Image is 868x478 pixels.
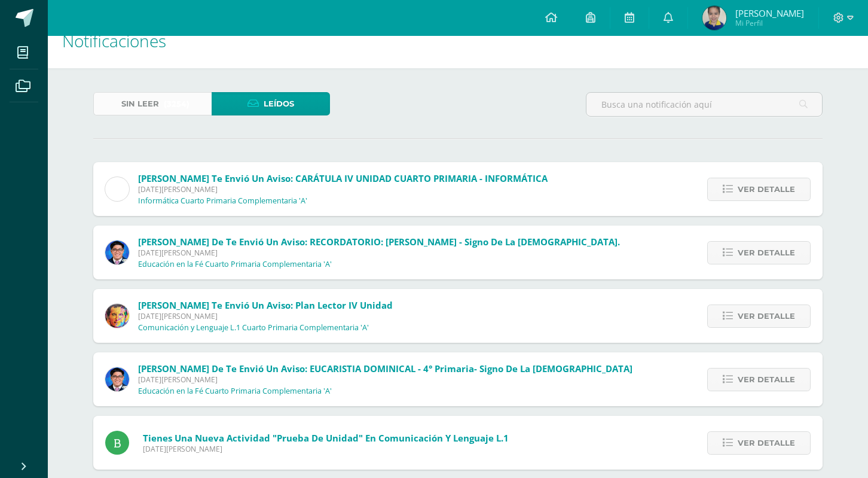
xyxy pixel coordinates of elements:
[138,299,393,311] span: [PERSON_NAME] te envió un aviso: Plan lector IV unidad
[264,93,294,115] span: Leídos
[105,367,129,391] img: 038ac9c5e6207f3bea702a86cda391b3.png
[738,242,795,264] span: Ver detalle
[138,248,620,258] span: [DATE][PERSON_NAME]
[105,304,129,328] img: 49d5a75e1ce6d2edc12003b83b1ef316.png
[121,93,159,115] span: Sin leer
[738,178,795,200] span: Ver detalle
[138,196,307,206] p: Informática Cuarto Primaria Complementaria 'A'
[138,386,332,396] p: Educación en la Fé Cuarto Primaria Complementaria 'A'
[138,311,393,321] span: [DATE][PERSON_NAME]
[138,375,632,385] span: [DATE][PERSON_NAME]
[735,7,804,19] span: [PERSON_NAME]
[738,369,795,391] span: Ver detalle
[735,18,804,28] span: Mi Perfil
[738,432,795,454] span: Ver detalle
[138,236,620,248] span: [PERSON_NAME] de te envió un aviso: RECORDATORIO: [PERSON_NAME] - Signo de la [DEMOGRAPHIC_DATA].
[93,92,212,115] a: Sin leer(3254)
[702,6,726,30] img: 337a05b69dd19068e993c6f1ec61c4a2.png
[212,92,330,115] a: Leídos
[164,93,190,115] span: (3254)
[105,177,129,201] img: cae4b36d6049cd6b8500bd0f72497672.png
[105,240,129,264] img: 038ac9c5e6207f3bea702a86cda391b3.png
[143,444,509,454] span: [DATE][PERSON_NAME]
[586,93,822,116] input: Busca una notificación aquí
[143,432,509,444] span: Tienes una nueva actividad "Prueba de unidad" En Comunicación y Lenguaje L.1
[738,305,795,327] span: Ver detalle
[138,363,632,375] span: [PERSON_NAME] de te envió un aviso: EUCARISTIA DOMINICAL - 4° Primaria- Signo de la [DEMOGRAPHIC_...
[62,29,166,52] span: Notificaciones
[138,260,332,269] p: Educación en la Fé Cuarto Primaria Complementaria 'A'
[138,184,548,194] span: [DATE][PERSON_NAME]
[138,172,548,184] span: [PERSON_NAME] te envió un aviso: CARÁTULA IV UNIDAD CUARTO PRIMARIA - INFORMÁTICA
[138,323,369,333] p: Comunicación y Lenguaje L.1 Cuarto Primaria Complementaria 'A'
